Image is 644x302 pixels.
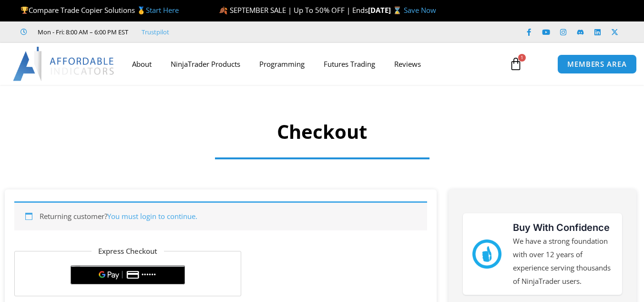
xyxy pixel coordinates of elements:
[14,201,427,230] div: Returning customer?
[55,118,589,145] h1: Checkout
[71,265,185,284] button: Buy with GPay
[21,7,28,14] img: 🏆
[567,61,627,68] span: MEMBERS AREA
[161,53,250,75] a: NinjaTrader Products
[123,53,502,75] nav: Menu
[142,26,169,38] a: Trustpilot
[107,211,197,221] a: You must login to continue.
[518,54,526,62] span: 1
[314,53,385,75] a: Futures Trading
[13,47,115,81] img: LogoAI | Affordable Indicators – NinjaTrader
[142,271,156,278] text: ••••••
[35,26,128,38] span: Mon - Fri: 8:00 AM – 6:00 PM EST
[219,5,368,15] span: 🍂 SEPTEMBER SALE | Up To 50% OFF | Ends
[20,5,179,15] span: Compare Trade Copier Solutions 🥇
[146,5,179,15] a: Start Here
[513,235,613,288] p: We have a strong foundation with over 12 years of experience serving thousands of NinjaTrader users.
[557,54,637,74] a: MEMBERS AREA
[368,5,404,15] strong: [DATE] ⌛
[495,50,537,78] a: 1
[404,5,436,15] a: Save Now
[385,53,430,75] a: Reviews
[513,220,613,235] h3: Buy With Confidence
[472,240,501,269] img: mark thumbs good 43913 | Affordable Indicators – NinjaTrader
[123,53,161,75] a: About
[92,245,164,258] legend: Express Checkout
[250,53,314,75] a: Programming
